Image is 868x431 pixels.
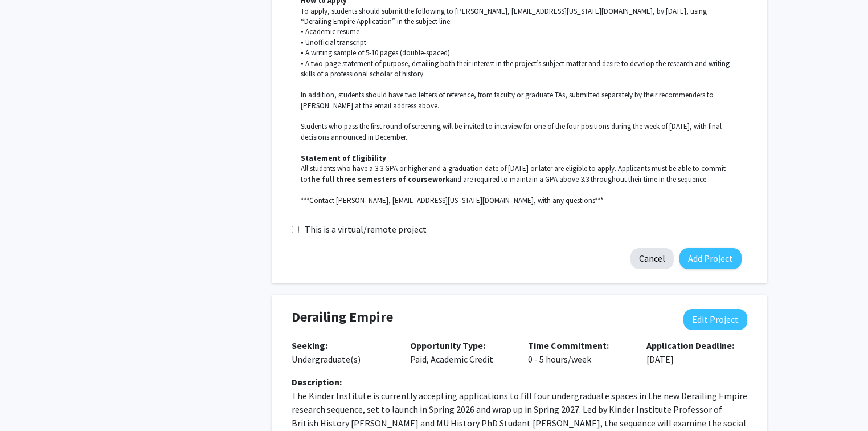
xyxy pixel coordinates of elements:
[646,340,734,351] b: Application Deadline:
[683,309,747,330] button: Edit Project
[305,222,427,236] label: This is a virtual/remote project
[9,380,48,422] iframe: Chat
[630,248,674,269] button: Cancel
[410,339,511,366] p: Paid, Academic Credit
[410,340,485,351] b: Opportunity Type:
[301,164,738,185] p: All students who have a 3.3 GPA or higher and a graduation date of [DATE] or later are eligible t...
[292,309,665,326] h4: Derailing Empire
[292,339,393,366] p: Undergraduate(s)
[301,196,738,206] p: ***Contact [PERSON_NAME], [EMAIL_ADDRESS][US_STATE][DOMAIN_NAME], with any questions***
[679,248,742,269] button: Add Project
[292,340,327,351] b: Seeking:
[301,6,738,27] p: To apply, students should submit the following to [PERSON_NAME], [EMAIL_ADDRESS][US_STATE][DOMAIN...
[301,59,738,80] p: ▪ A two-page statement of purpose, detailing both their interest in the project’s subject matter ...
[528,339,629,366] p: 0 - 5 hours/week
[528,340,609,351] b: Time Commitment:
[301,90,738,111] p: In addition, students should have two letters of reference, from faculty or graduate TAs, submitt...
[301,27,738,37] p: ▪ Academic resume
[301,38,738,48] p: ▪ Unofficial transcript
[301,153,386,163] strong: Statement of Eligibility
[308,174,449,184] strong: the full three semesters of coursework
[292,375,747,389] div: Description:
[301,48,738,58] p: ▪ A writing sample of 5-10 pages (double-spaced)
[646,339,748,366] p: [DATE]
[301,121,738,143] p: Students who pass the first round of screening will be invited to interview for one of the four p...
